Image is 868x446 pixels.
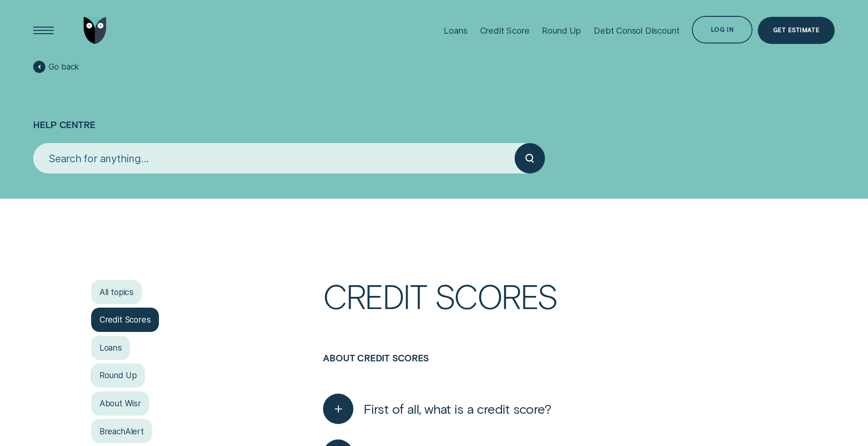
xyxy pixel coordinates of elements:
[323,394,551,424] button: First of all, what is a credit score?
[758,17,834,44] a: Get Estimate
[91,391,149,416] a: About Wisr
[91,419,152,443] a: BreachAlert
[84,17,107,44] img: Wisr
[49,62,79,72] span: Go back
[692,16,753,43] button: Log in
[480,25,530,36] div: Credit Score
[323,353,776,386] h3: About credit scores
[91,308,158,332] a: Credit Scores
[91,363,144,388] a: Round Up
[444,25,467,36] div: Loans
[594,25,679,36] div: Debt Consol Discount
[542,25,581,36] div: Round Up
[33,74,834,143] h1: Help Centre
[91,280,142,304] a: All topics
[323,280,776,353] h1: Credit Scores
[91,336,130,360] a: Loans
[364,401,551,417] span: First of all, what is a credit score?
[33,61,79,73] a: Go back
[33,143,514,173] input: Search for anything...
[30,17,57,44] button: Open Menu
[515,143,545,173] button: Submit your search query.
